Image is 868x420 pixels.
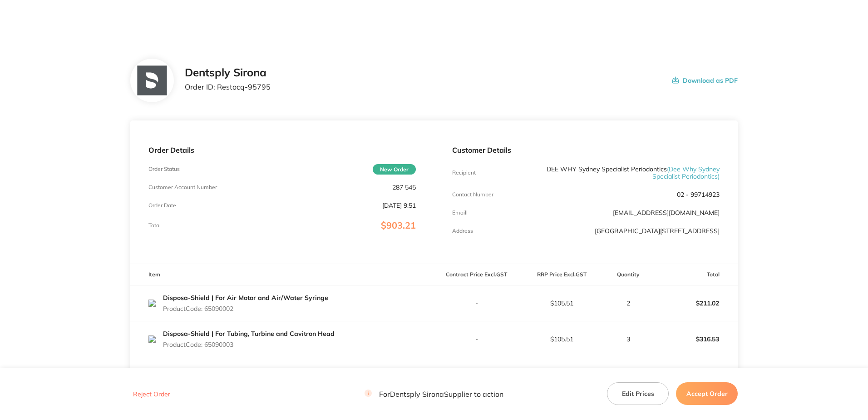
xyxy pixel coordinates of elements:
p: DEE WHY Sydney Specialist Periodontics [541,165,720,180]
p: For Dentsply Sirona Supplier to action [365,390,503,398]
p: Emaill [452,210,468,216]
th: Total [653,264,738,285]
h2: Dentsply Sirona [185,66,271,79]
img: eGZwdjBvZQ [148,357,194,403]
p: Product Code: 65090003 [163,341,335,348]
a: Restocq logo [47,13,138,28]
p: Total [148,222,161,229]
p: Address [452,228,473,234]
th: Quantity [604,264,653,285]
img: Zmc5Y28xeQ [148,335,156,343]
p: Customer Account Number [148,184,217,190]
p: 3 [605,335,652,343]
p: Order Date [148,202,176,209]
a: [EMAIL_ADDRESS][DOMAIN_NAME] [613,209,720,217]
span: ( Dee Why Sydney Specialist Periodontics ) [652,165,720,180]
button: Edit Prices [607,382,669,405]
p: - [434,300,518,307]
p: $105.51 [519,300,603,307]
p: Order Details [148,146,416,154]
th: Contract Price Excl. GST [434,264,519,285]
button: Download as PDF [672,66,738,95]
p: Product Code: 65090002 [163,305,328,312]
th: Item [130,264,434,285]
img: Y3B0NWFuag [148,300,156,307]
p: 2 [605,300,652,307]
th: RRP Price Excl. GST [519,264,604,285]
p: $211.02 [653,292,737,314]
button: Reject Order [130,390,173,398]
img: Restocq logo [47,13,138,26]
p: $316.53 [653,328,737,350]
p: Contact Number [452,191,493,198]
p: Customer Details [452,146,720,154]
p: - [434,335,518,343]
button: Accept Order [676,382,738,405]
span: $903.21 [381,220,416,231]
p: Order ID: Restocq- 95795 [185,83,271,91]
p: Recipient [452,170,476,176]
p: 287 545 [392,184,416,191]
p: [GEOGRAPHIC_DATA][STREET_ADDRESS] [595,227,720,235]
p: Order Status [148,166,180,172]
p: [DATE] 9:51 [382,202,416,209]
p: 02 - 99714923 [677,191,720,198]
span: New Order [373,164,416,175]
a: Disposa-Shield | For Air Motor and Air/Water Syringe [163,294,328,302]
p: $105.51 [519,335,603,343]
img: NTllNzd2NQ [137,66,167,95]
a: Disposa-Shield | For Tubing, Turbine and Cavitron Head [163,330,335,338]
